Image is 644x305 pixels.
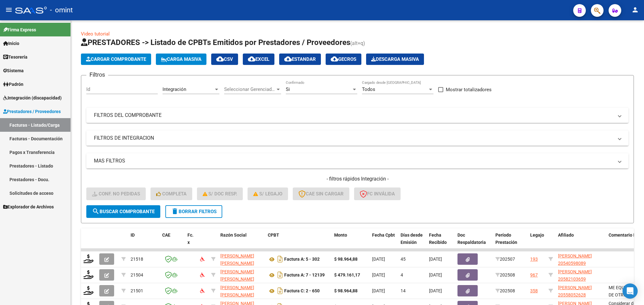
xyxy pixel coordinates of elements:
[161,56,201,62] span: Carga Masiva
[131,272,143,277] span: 21504
[401,232,423,245] span: Días desde Emisión
[457,232,486,245] span: Doc Respaldatoria
[372,288,385,293] span: [DATE]
[187,232,193,245] span: Fc. x
[220,253,254,266] span: [PERSON_NAME] [PERSON_NAME]
[171,209,217,214] span: Borrar Filtros
[366,54,424,65] app-download-masive: Descarga masiva de comprobantes (adjuntos)
[286,86,290,92] span: Si
[218,228,265,256] datatable-header-cell: Razón Social
[3,54,28,60] span: Tesorería
[558,253,592,266] span: [PERSON_NAME] 20540598089
[265,228,332,256] datatable-header-cell: CPBT
[3,94,62,101] span: Integración (discapacidad)
[3,67,24,74] span: Sistema
[334,232,347,238] span: Monto
[360,191,395,197] span: FC Inválida
[3,108,61,115] span: Prestadores / Proveedores
[284,257,320,262] strong: Factura A: 5 - 302
[495,288,515,293] span: 202508
[248,56,269,62] span: EXCEL
[268,232,279,238] span: CPBT
[558,285,592,297] span: [PERSON_NAME] 20558052628
[86,108,629,123] mat-expansion-panel-header: FILTROS DEL COMPROBANTE
[81,54,151,65] button: Cargar Comprobante
[334,272,360,277] strong: $ 479.161,17
[401,272,403,277] span: 4
[493,228,528,256] datatable-header-cell: Período Prestación
[216,56,233,62] span: CSV
[366,54,424,65] button: Descarga Masiva
[284,273,325,278] strong: Factura A: 7 - 12139
[94,135,613,142] mat-panel-title: FILTROS DE INTEGRACION
[3,40,19,47] span: Inicio
[495,257,515,262] span: 202507
[150,187,192,200] button: Completa
[162,232,170,238] span: CAE
[94,112,613,119] mat-panel-title: FILTROS DEL COMPROBANTE
[371,56,419,62] span: Descarga Masiva
[86,187,146,200] button: Conf. no pedidas
[558,269,592,282] span: [PERSON_NAME] 20582103659
[81,31,110,37] a: Video tutorial
[331,55,338,63] mat-icon: cloud_download
[362,86,375,92] span: Todos
[401,257,406,262] span: 45
[211,54,238,65] button: CSV
[446,86,492,93] span: Mostrar totalizadores
[220,252,263,266] div: 27297923515
[334,257,358,262] strong: $ 98.964,88
[86,56,146,62] span: Cargar Comprobante
[350,40,365,46] span: (alt+q)
[86,175,629,182] h4: - filtros rápidos Integración -
[429,257,442,262] span: [DATE]
[156,54,206,65] button: Carga Masiva
[401,288,406,293] span: 14
[50,3,73,17] span: - omint
[555,228,606,256] datatable-header-cell: Afiliado
[332,228,370,256] datatable-header-cell: Monto
[128,228,160,256] datatable-header-cell: ID
[293,187,349,200] button: CAE SIN CARGAR
[220,284,263,297] div: 27234465215
[156,191,187,197] span: Completa
[334,288,358,293] strong: $ 98.964,88
[248,55,255,63] mat-icon: cloud_download
[398,228,426,256] datatable-header-cell: Días desde Emisión
[160,228,185,256] datatable-header-cell: CAE
[429,272,442,277] span: [DATE]
[276,270,284,280] i: Descargar documento
[495,232,517,245] span: Período Prestación
[163,86,186,92] span: Integración
[298,191,344,197] span: CAE SIN CARGAR
[86,205,160,218] button: Buscar Comprobante
[455,228,493,256] datatable-header-cell: Doc Respaldatoria
[86,153,629,168] mat-expansion-panel-header: MAS FILTROS
[165,205,222,218] button: Borrar Filtros
[171,207,179,215] mat-icon: delete
[216,55,224,63] mat-icon: cloud_download
[331,56,356,62] span: Gecros
[426,228,455,256] datatable-header-cell: Fecha Recibido
[354,187,401,200] button: FC Inválida
[623,283,638,299] div: Open Intercom Messenger
[372,232,395,238] span: Fecha Cpbt
[248,187,288,200] button: S/ legajo
[243,54,274,65] button: EXCEL
[276,286,284,296] i: Descargar documento
[220,285,254,297] span: [PERSON_NAME] [PERSON_NAME]
[131,232,135,238] span: ID
[220,269,254,282] span: [PERSON_NAME] [PERSON_NAME]
[284,289,320,294] strong: Factura C: 2 - 650
[3,26,36,33] span: Firma Express
[495,272,515,277] span: 202508
[372,272,385,277] span: [DATE]
[530,256,538,263] div: 193
[220,268,263,282] div: 27235676090
[253,191,282,197] span: S/ legajo
[203,191,237,197] span: S/ Doc Resp.
[372,257,385,262] span: [DATE]
[86,70,108,79] h3: Filtros
[3,203,54,210] span: Explorador de Archivos
[279,54,321,65] button: Estandar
